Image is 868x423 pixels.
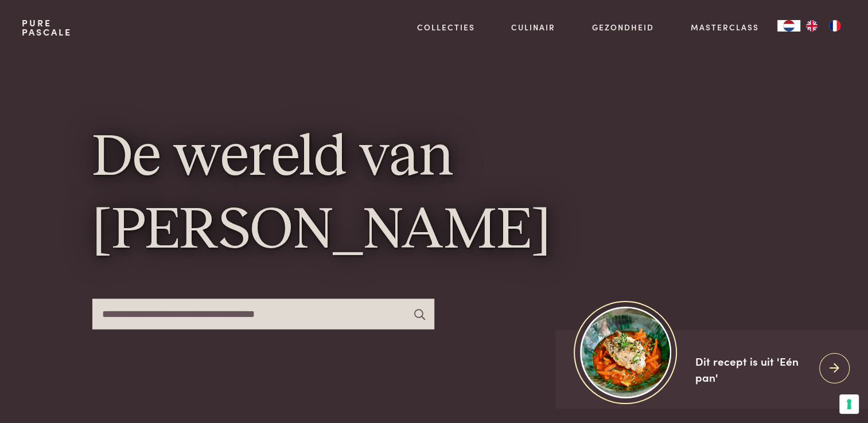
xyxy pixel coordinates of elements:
[777,20,846,32] aside: Language selected: Nederlands
[800,20,846,32] ul: Language list
[777,20,800,32] div: Language
[511,21,555,33] a: Culinair
[555,330,868,409] a: https://admin.purepascale.com/wp-content/uploads/2025/08/home_recept_link.jpg Dit recept is uit '...
[22,18,72,37] a: PurePascale
[417,21,475,33] a: Collecties
[823,20,846,32] a: FR
[691,21,759,33] a: Masterclass
[800,20,823,32] a: EN
[777,20,800,32] a: NL
[592,21,654,33] a: Gezondheid
[580,307,671,398] img: https://admin.purepascale.com/wp-content/uploads/2025/08/home_recept_link.jpg
[695,353,810,386] div: Dit recept is uit 'Eén pan'
[92,122,776,268] h1: De wereld van [PERSON_NAME]
[839,394,859,414] button: Uw voorkeuren voor toestemming voor trackingtechnologieën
